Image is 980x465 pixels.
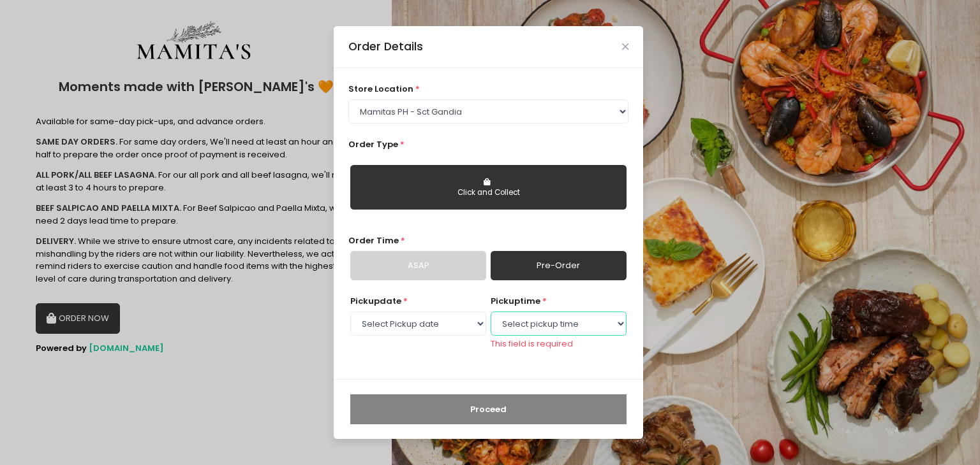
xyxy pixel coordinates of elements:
div: Click and Collect [359,187,618,199]
button: Close [622,43,628,50]
a: Pre-Order [491,251,627,280]
div: This field is required [491,338,627,350]
a: ASAP [350,251,486,280]
button: Click and Collect [350,165,627,210]
button: Proceed [350,394,627,425]
span: Order Time [348,234,399,247]
span: Pickup date [350,295,401,307]
span: store location [348,83,413,95]
span: Order Type [348,138,398,150]
span: pickup time [491,295,540,307]
div: Order Details [348,38,423,55]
